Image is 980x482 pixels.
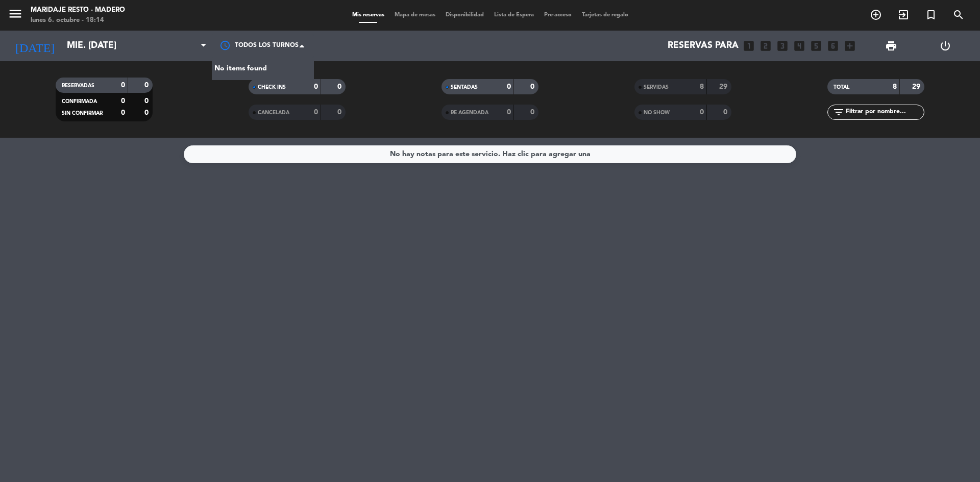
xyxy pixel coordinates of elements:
span: RE AGENDADA [451,110,488,115]
i: search [952,9,965,21]
div: LOG OUT [918,31,972,61]
span: Tarjetas de regalo [577,12,633,18]
span: Mapa de mesas [389,12,440,18]
input: Filtrar por nombre... [845,107,924,118]
i: arrow_drop_down [95,40,107,52]
strong: 0 [337,83,344,90]
span: Reservas para [668,41,739,51]
strong: 0 [723,109,729,116]
button: menu [8,6,23,25]
span: CANCELADA [258,110,289,115]
i: menu [8,6,23,21]
strong: 8 [700,83,704,90]
span: SERVIDAS [644,85,669,90]
strong: 8 [893,83,897,90]
i: looks_two [759,39,772,53]
i: turned_in_not [925,9,937,21]
span: Mis reservas [347,12,389,18]
strong: 0 [507,83,511,90]
span: Pre-acceso [539,12,577,18]
i: looks_3 [776,39,789,53]
i: filter_list [832,106,845,118]
strong: 0 [337,109,344,116]
span: SENTADAS [451,85,478,90]
strong: 0 [530,83,536,90]
strong: 0 [700,109,704,116]
span: CONFIRMADA [62,99,97,104]
strong: 0 [314,109,318,116]
strong: 0 [121,109,125,116]
strong: 0 [507,109,511,116]
div: No items found [212,58,314,80]
div: No hay notas para este servicio. Haz clic para agregar una [390,148,591,160]
strong: 0 [121,97,125,105]
i: add_box [843,39,856,53]
strong: 29 [912,83,922,90]
i: looks_5 [810,39,823,53]
i: looks_4 [793,39,806,53]
span: TOTAL [834,85,849,90]
div: lunes 6. octubre - 18:14 [31,15,125,26]
strong: 0 [144,97,151,105]
strong: 0 [144,109,151,116]
strong: 0 [144,82,151,89]
i: power_settings_new [939,40,951,52]
strong: 0 [121,82,125,89]
i: looks_6 [826,39,840,53]
span: Disponibilidad [440,12,489,18]
div: Maridaje Resto - Madero [31,5,125,15]
i: exit_to_app [897,9,910,21]
i: [DATE] [8,35,62,57]
strong: 0 [530,109,536,116]
span: RESERVADAS [62,83,94,88]
strong: 0 [314,83,318,90]
span: CHECK INS [258,85,286,90]
span: SIN CONFIRMAR [62,111,103,116]
span: NO SHOW [644,110,670,115]
i: add_circle_outline [870,9,882,21]
span: Lista de Espera [489,12,539,18]
span: print [885,40,897,52]
strong: 29 [719,83,729,90]
i: looks_one [742,39,755,53]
